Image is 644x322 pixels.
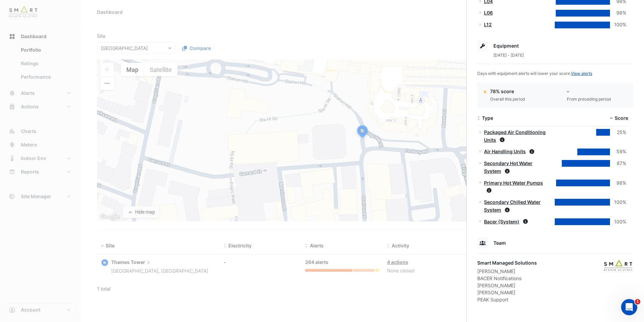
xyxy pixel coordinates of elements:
[484,219,519,224] a: Bacer (System)
[477,268,537,275] div: [PERSON_NAME]
[493,240,506,246] span: Team
[615,115,628,121] span: Score
[477,275,537,282] div: BACER Notifications
[477,289,537,296] div: [PERSON_NAME]
[567,96,611,102] div: From preceding period
[603,259,633,273] img: Smart Managed Solutions
[484,160,533,174] a: Secondary Hot Water System
[490,88,525,95] div: 78% score
[477,296,537,303] div: PEAK Support
[610,160,626,167] div: 87%
[567,88,611,95] div: -
[477,259,537,266] div: Smart Managed Solutions
[610,9,626,17] div: 98%
[484,149,526,154] a: Air Handling Units
[571,71,592,76] a: View alerts
[610,198,626,206] div: 100%
[484,22,492,27] a: L12
[484,10,493,16] a: L06
[484,180,543,186] a: Primary Hot Water Pumps
[490,96,525,102] div: Overall this period
[493,43,519,49] span: Equipment
[610,218,626,226] div: 100%
[610,21,626,29] div: 100%
[477,71,592,76] span: Days with equipment alerts will lower your score.
[484,129,546,143] a: Packaged Air Conditioning Units
[621,299,637,315] iframe: Intercom live chat
[484,199,541,213] a: Secondary Chilled Water System
[477,282,537,289] div: [PERSON_NAME]
[635,299,640,304] span: 1
[610,148,626,156] div: 59%
[482,115,493,121] span: Type
[493,53,524,58] span: [DATE] - [DATE]
[610,179,626,187] div: 98%
[610,129,626,136] div: 25%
